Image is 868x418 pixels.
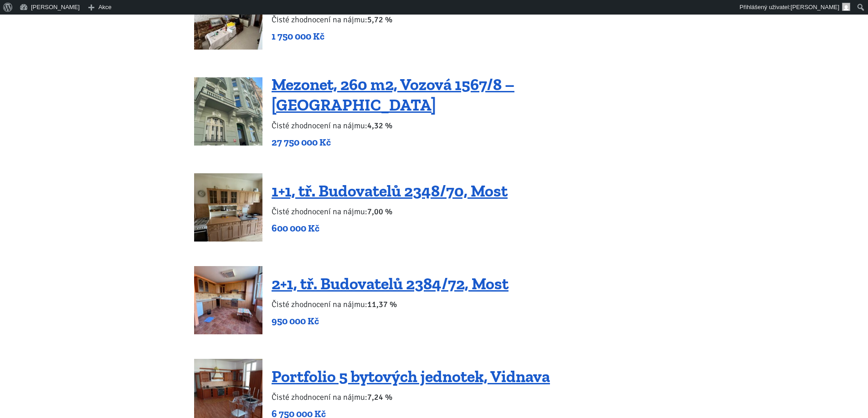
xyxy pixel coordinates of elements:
b: 7,24 % [367,392,392,402]
a: 2+1, tř. Budovatelů 2384/72, Most [272,274,508,293]
p: 600 000 Kč [272,222,508,235]
b: 7,00 % [367,206,392,217]
p: Čisté zhodnocení na nájmu: [272,298,508,311]
p: 27 750 000 Kč [272,136,674,149]
p: Čisté zhodnocení na nájmu: [272,13,524,26]
p: 1 750 000 Kč [272,30,524,43]
a: Portfolio 5 bytových jednotek, Vidnava [272,367,550,386]
p: Čisté zhodnocení na nájmu: [272,391,550,403]
b: 5,72 % [367,15,392,25]
b: 11,37 % [367,299,397,309]
b: 4,32 % [367,121,392,131]
p: Čisté zhodnocení na nájmu: [272,119,674,132]
a: Mezonet, 260 m2, Vozová 1567/8 – [GEOGRAPHIC_DATA] [272,75,514,115]
span: [PERSON_NAME] [791,4,839,10]
a: 1+1, tř. Budovatelů 2348/70, Most [272,181,508,201]
p: Čisté zhodnocení na nájmu: [272,205,508,218]
p: 950 000 Kč [272,315,508,327]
